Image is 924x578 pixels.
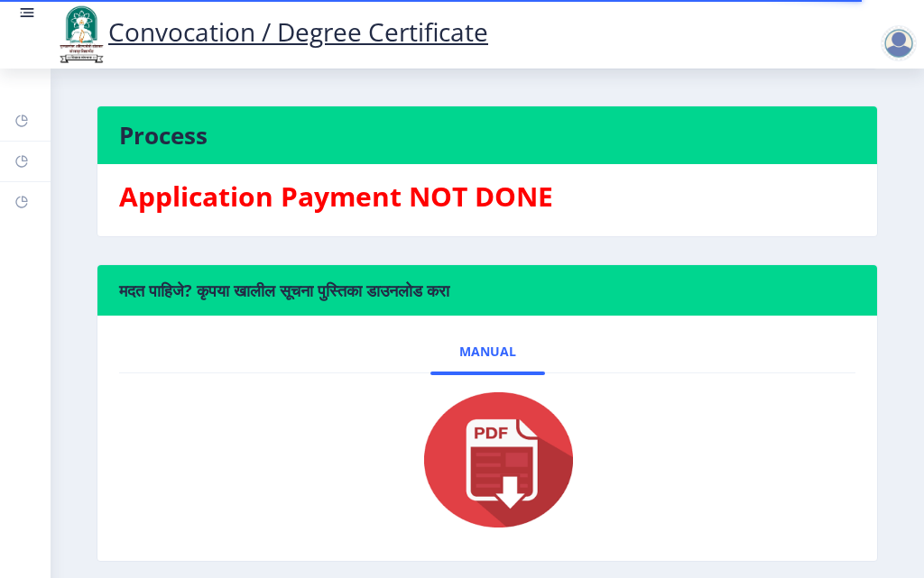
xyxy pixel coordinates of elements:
a: Convocation / Degree Certificate [54,14,488,49]
img: logo [54,4,108,65]
h4: Process [119,121,855,150]
img: pdf.png [397,388,577,532]
h3: Application Payment NOT DONE [119,179,855,215]
a: Manual [430,330,545,373]
span: Manual [459,344,516,359]
h6: मदत पाहिजे? कृपया खालील सूचना पुस्तिका डाउनलोड करा [119,280,855,301]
